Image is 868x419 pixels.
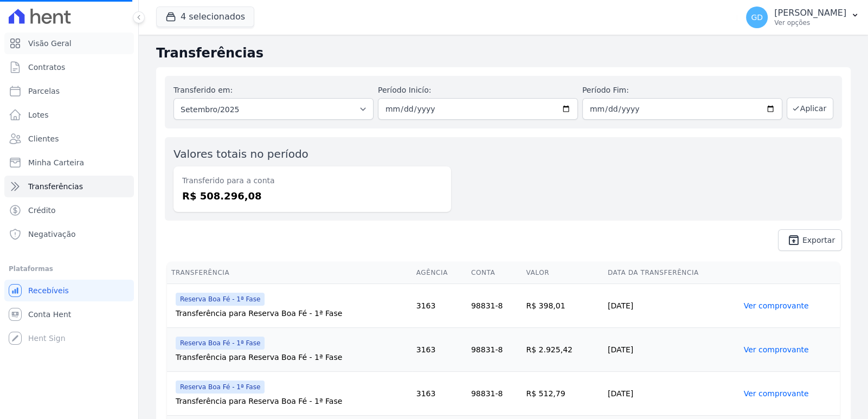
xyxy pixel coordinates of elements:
span: Reserva Boa Fé - 1ª Fase [176,293,265,306]
td: 98831-8 [467,328,522,372]
span: Crédito [28,205,56,216]
button: Aplicar [787,98,833,119]
div: Transferência para Reserva Boa Fé - 1ª Fase [176,352,408,363]
p: [PERSON_NAME] [774,8,846,18]
div: Plataformas [9,262,130,275]
td: [DATE] [603,328,740,372]
td: R$ 398,01 [522,284,603,328]
a: unarchive Exportar [778,229,842,251]
td: 3163 [412,328,467,372]
a: Recebíveis [4,280,134,301]
span: Contratos [28,62,65,73]
label: Período Inicío: [378,85,578,96]
dd: R$ 508.296,08 [182,189,442,203]
span: Reserva Boa Fé - 1ª Fase [176,381,265,394]
th: Data da Transferência [603,262,740,284]
th: Transferência [167,262,412,284]
td: 3163 [412,372,467,416]
td: 98831-8 [467,284,522,328]
span: Exportar [802,237,835,243]
a: Negativação [4,223,134,245]
span: Minha Carteira [28,157,84,168]
th: Agência [412,262,467,284]
div: Transferência para Reserva Boa Fé - 1ª Fase [176,396,408,407]
i: unarchive [787,234,800,247]
h2: Transferências [156,43,851,63]
a: Ver comprovante [744,301,809,310]
a: Parcelas [4,80,134,102]
a: Minha Carteira [4,152,134,173]
label: Valores totais no período [173,147,308,160]
td: R$ 512,79 [522,372,603,416]
span: Reserva Boa Fé - 1ª Fase [176,337,265,350]
td: [DATE] [603,284,740,328]
span: Transferências [28,181,83,192]
a: Conta Hent [4,304,134,325]
dt: Transferido para a conta [182,175,442,186]
td: 3163 [412,284,467,328]
td: [DATE] [603,372,740,416]
a: Crédito [4,199,134,221]
th: Conta [467,262,522,284]
span: Negativação [28,229,76,240]
span: Clientes [28,133,59,144]
a: Contratos [4,56,134,78]
label: Período Fim: [582,85,782,96]
a: Transferências [4,176,134,197]
a: Clientes [4,128,134,150]
span: Parcelas [28,86,60,96]
span: GD [751,14,763,21]
th: Valor [522,262,603,284]
label: Transferido em: [173,86,233,94]
a: Ver comprovante [744,389,809,398]
a: Lotes [4,104,134,126]
button: GD [PERSON_NAME] Ver opções [737,2,868,33]
a: Visão Geral [4,33,134,54]
td: 98831-8 [467,372,522,416]
td: R$ 2.925,42 [522,328,603,372]
a: Ver comprovante [744,345,809,354]
div: Transferência para Reserva Boa Fé - 1ª Fase [176,308,408,319]
p: Ver opções [774,18,846,27]
span: Lotes [28,109,49,120]
span: Conta Hent [28,309,71,320]
span: Recebíveis [28,285,69,296]
button: 4 selecionados [156,7,254,27]
span: Visão Geral [28,38,72,49]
